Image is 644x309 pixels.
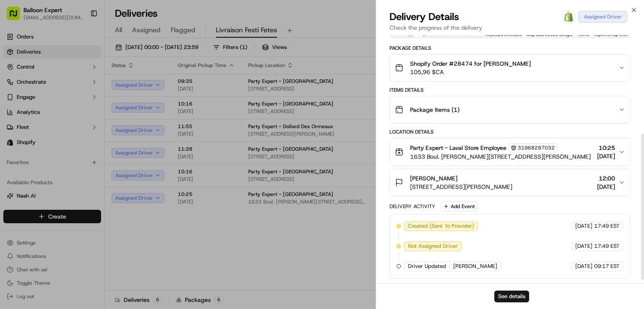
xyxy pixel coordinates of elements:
[408,263,446,270] span: Driver Updated
[390,138,630,166] button: Party Expert - Laval Store Employee319682970321633 Boul. [PERSON_NAME][STREET_ADDRESS][PERSON_NAM...
[594,242,620,250] span: 17:49 EST
[597,174,615,183] span: 12:00
[71,122,78,129] div: 💻
[68,118,138,133] a: 💻API Documentation
[575,242,592,250] span: [DATE]
[410,68,531,76] span: 105,96 $CA
[562,10,575,23] a: Shopify
[29,88,106,95] div: We're available if you need us!
[594,222,620,230] span: 17:49 EST
[410,59,531,68] span: Shopify Order #28474 for [PERSON_NAME]
[594,263,620,270] span: 09:17 EST
[410,144,506,152] span: Party Expert - Laval Store Employee
[390,129,631,135] div: Location Details
[390,23,631,32] p: Check the progress of the delivery
[143,82,153,93] button: Start new chat
[390,54,630,81] button: Shopify Order #28474 for [PERSON_NAME]105,96 $CA
[8,8,25,25] img: Nash
[408,242,458,250] span: Not Assigned Driver
[390,10,459,23] span: Delivery Details
[486,32,522,38] button: Keyboard shortcuts
[8,122,15,129] div: 📗
[597,152,615,160] span: [DATE]
[563,12,574,22] img: Shopify
[597,183,615,191] span: [DATE]
[390,45,631,51] div: Package Details
[390,169,630,196] button: [PERSON_NAME][STREET_ADDRESS][PERSON_NAME]12:00[DATE]
[410,152,591,161] span: 1633 Boul. [PERSON_NAME][STREET_ADDRESS][PERSON_NAME]
[597,144,615,152] span: 10:25
[83,142,101,148] span: Pylon
[390,203,435,210] div: Delivery Activity
[8,80,23,95] img: 1736555255976-a54dd68f-1ca7-489b-9aae-adbdc363a1c4
[390,87,631,93] div: Items Details
[17,121,64,130] span: Knowledge Base
[518,144,555,151] span: 31968297032
[22,54,151,63] input: Got a question? Start typing here...
[59,142,101,148] a: Powered byPylon
[453,263,497,270] span: [PERSON_NAME]
[575,222,592,230] span: [DATE]
[410,174,457,183] span: [PERSON_NAME]
[8,33,153,47] p: Welcome 👋
[29,80,138,88] div: Start new chat
[440,201,478,211] button: Add Event
[494,291,529,302] button: See details
[390,96,630,123] button: Package Items (1)
[408,222,474,230] span: Created (Sent To Provider)
[410,106,460,114] span: Package Items ( 1 )
[79,121,135,130] span: API Documentation
[575,263,592,270] span: [DATE]
[5,118,68,133] a: 📗Knowledge Base
[410,183,512,191] span: [STREET_ADDRESS][PERSON_NAME]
